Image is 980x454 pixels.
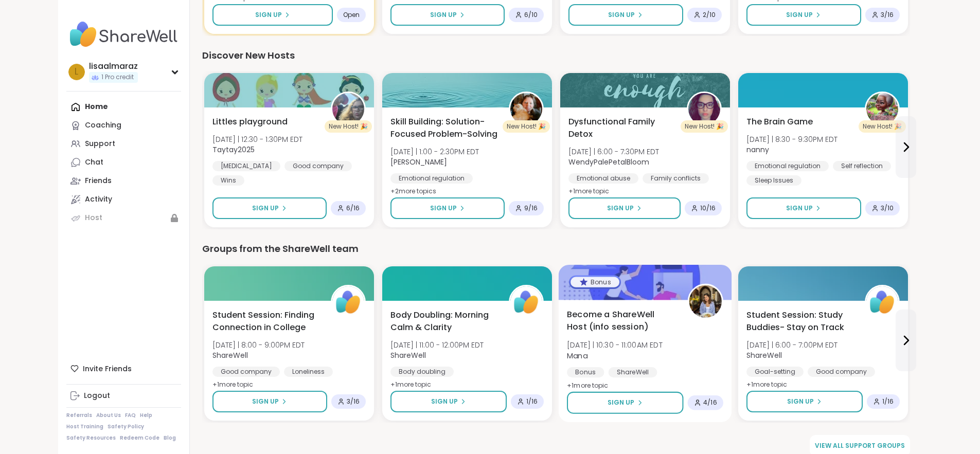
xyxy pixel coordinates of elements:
[390,147,479,157] span: [DATE] | 1:00 - 2:30PM EDT
[567,392,683,414] button: Sign Up
[66,116,181,135] a: Coaching
[212,116,288,128] span: Littles playground
[85,139,115,149] div: Support
[815,441,905,450] span: View all support groups
[568,147,659,157] span: [DATE] | 6:00 - 7:30PM EDT
[101,73,134,82] span: 1 Pro credit
[882,397,894,406] span: 1 / 16
[567,340,663,350] span: [DATE] | 10:30 - 11:00AM EDT
[746,350,782,360] b: ShareWell
[746,197,861,219] button: Sign Up
[568,157,649,167] b: WendyPalePetalBloom
[681,120,728,133] div: New Host! 🎉
[833,161,891,171] div: Self reflection
[808,367,875,377] div: Good company
[746,144,769,155] b: nanny
[866,93,898,125] img: nanny
[284,161,352,171] div: Good company
[75,65,78,79] span: l
[66,209,181,227] a: Host
[252,204,279,213] span: Sign Up
[66,153,181,172] a: Chat
[325,120,372,133] div: New Host! 🎉
[746,134,838,144] span: [DATE] | 8:30 - 9:30PM EDT
[343,11,360,19] span: Open
[66,412,92,419] a: Referrals
[430,10,457,20] span: Sign Up
[212,391,327,412] button: Sign Up
[202,242,910,256] div: Groups from the ShareWell team
[568,197,681,219] button: Sign Up
[390,157,447,167] b: [PERSON_NAME]
[66,172,181,190] a: Friends
[866,286,898,318] img: ShareWell
[510,286,542,318] img: ShareWell
[66,387,181,405] a: Logout
[567,308,676,334] span: Become a ShareWell Host (info session)
[252,397,279,406] span: Sign Up
[66,135,181,153] a: Support
[164,434,176,442] a: Blog
[212,161,280,171] div: [MEDICAL_DATA]
[212,134,302,144] span: [DATE] | 12:30 - 1:30PM EDT
[89,61,138,72] div: lisaalmaraz
[212,309,319,334] span: Student Session: Finding Connection in College
[390,116,497,140] span: Skill Building: Solution-Focused Problem-Solving
[689,285,721,318] img: Mana
[881,204,894,212] span: 3 / 10
[347,397,360,406] span: 3 / 16
[568,116,675,140] span: Dysfunctional Family Detox
[85,157,103,168] div: Chat
[786,204,813,213] span: Sign Up
[212,340,305,350] span: [DATE] | 8:00 - 9:00PM EDT
[212,175,244,186] div: Wins
[746,391,863,412] button: Sign Up
[85,213,102,223] div: Host
[746,4,861,26] button: Sign Up
[390,391,507,412] button: Sign Up
[66,423,103,430] a: Host Training
[66,359,181,378] div: Invite Friends
[66,434,116,442] a: Safety Resources
[746,309,853,334] span: Student Session: Study Buddies- Stay on Track
[567,350,587,360] b: Mana
[125,412,136,419] a: FAQ
[85,120,121,131] div: Coaching
[568,173,638,184] div: Emotional abuse
[430,204,457,213] span: Sign Up
[202,48,910,63] div: Discover New Hosts
[212,144,255,155] b: Taytay2025
[746,367,804,377] div: Goal-setting
[66,190,181,209] a: Activity
[881,11,894,19] span: 3 / 16
[332,93,364,125] img: Taytay2025
[510,93,542,125] img: LuAnn
[643,173,709,184] div: Family conflicts
[703,11,716,19] span: 2 / 10
[390,309,497,334] span: Body Doubling: Morning Calm & Clarity
[526,397,538,406] span: 1 / 16
[390,367,454,377] div: Body doubling
[503,120,550,133] div: New Host! 🎉
[120,434,159,442] a: Redeem Code
[212,4,333,26] button: Sign Up
[390,4,505,26] button: Sign Up
[568,4,683,26] button: Sign Up
[567,367,604,377] div: Bonus
[746,175,801,186] div: Sleep Issues
[140,412,152,419] a: Help
[85,194,112,205] div: Activity
[787,397,814,406] span: Sign Up
[96,412,121,419] a: About Us
[607,204,634,213] span: Sign Up
[212,367,280,377] div: Good company
[390,173,473,184] div: Emotional regulation
[66,16,181,52] img: ShareWell Nav Logo
[346,204,360,212] span: 6 / 16
[255,10,282,20] span: Sign Up
[571,277,619,287] div: Bonus
[746,161,829,171] div: Emotional regulation
[859,120,906,133] div: New Host! 🎉
[390,197,505,219] button: Sign Up
[703,398,717,407] span: 4 / 16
